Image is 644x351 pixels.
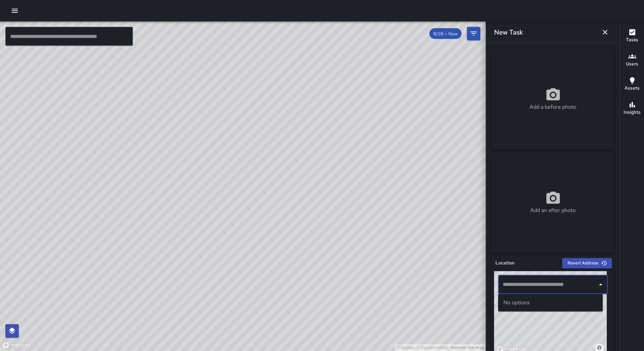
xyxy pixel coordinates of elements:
[625,85,640,92] h6: Assets
[596,280,605,289] button: Close
[495,259,515,267] h6: Location
[626,60,638,68] h6: Users
[494,27,523,38] h6: New Task
[626,36,638,44] h6: Tasks
[620,97,644,121] button: Insights
[620,24,644,48] button: Tasks
[620,72,644,97] button: Assets
[530,206,576,214] p: Add an after photo
[498,294,603,311] div: No options
[624,109,641,116] h6: Insights
[530,103,576,111] p: Add a before photo
[562,258,612,268] button: Revert Address
[467,27,480,40] button: Filters
[429,31,462,37] span: 8/28 — Now
[620,48,644,72] button: Users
